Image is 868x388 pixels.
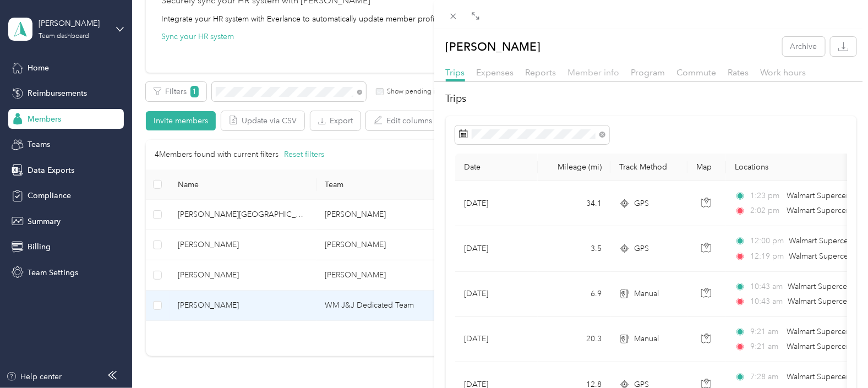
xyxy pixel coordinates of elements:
th: Map [687,154,726,181]
span: Manual [634,288,659,300]
span: Work hours [761,67,806,78]
span: 10:43 am [751,281,783,293]
span: 9:21 am [751,341,782,353]
span: Expenses [477,67,514,78]
span: 10:43 am [751,296,783,308]
span: GPS [634,198,649,210]
span: 2:02 pm [751,205,782,217]
span: Reports [526,67,556,78]
th: Date [455,154,538,181]
span: Rates [728,67,749,78]
span: 1:23 pm [751,190,782,202]
h2: Trips [446,91,857,106]
span: 7:28 am [751,371,782,383]
td: 20.3 [538,317,610,362]
span: 9:21 am [751,326,782,338]
span: Program [631,67,665,78]
iframe: Everlance-gr Chat Button Frame [806,326,868,388]
span: GPS [634,243,649,255]
td: [DATE] [455,272,538,317]
span: Member info [568,67,620,78]
td: [DATE] [455,226,538,271]
span: Commute [677,67,717,78]
td: 34.1 [538,181,610,226]
span: 12:00 pm [751,235,784,247]
span: 12:19 pm [751,250,784,263]
td: [DATE] [455,317,538,362]
span: Manual [634,333,659,345]
td: 3.5 [538,226,610,271]
td: 6.9 [538,272,610,317]
button: Archive [783,37,825,56]
th: Mileage (mi) [538,154,610,181]
p: [PERSON_NAME] [446,37,541,56]
th: Track Method [610,154,687,181]
span: Trips [446,67,465,78]
td: [DATE] [455,181,538,226]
